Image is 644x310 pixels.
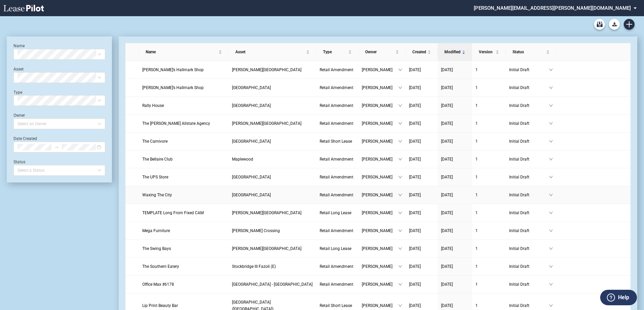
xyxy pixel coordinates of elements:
[398,175,402,179] span: down
[441,67,453,72] span: [DATE]
[475,175,478,179] span: 1
[398,247,402,251] span: down
[549,68,553,72] span: down
[549,193,553,197] span: down
[232,193,271,197] span: Venice Village
[624,19,635,30] a: Create new document
[409,175,421,179] span: [DATE]
[362,84,398,91] span: [PERSON_NAME]
[142,228,170,233] span: Mega Furniture
[549,86,553,90] span: down
[479,49,494,55] span: Version
[142,67,204,72] span: Gretchen’s Hallmark Shop
[398,211,402,215] span: down
[475,193,478,197] span: 1
[398,282,402,286] span: down
[320,66,355,73] a: Retail Amendment
[13,160,25,164] label: Status
[509,192,549,198] span: Initial Draft
[409,302,434,309] a: [DATE]
[232,227,313,234] a: [PERSON_NAME] Crossing
[323,49,347,55] span: Type
[232,157,253,162] span: Maplewood
[232,281,313,288] a: [GEOGRAPHIC_DATA] - [GEOGRAPHIC_DATA]
[232,228,280,233] span: Parmer Crossing
[362,66,398,73] span: [PERSON_NAME]
[320,210,351,215] span: Retail Long Lease
[362,120,398,127] span: [PERSON_NAME]
[509,281,549,288] span: Initial Draft
[475,246,478,251] span: 1
[362,156,398,163] span: [PERSON_NAME]
[441,175,453,179] span: [DATE]
[475,210,478,215] span: 1
[232,282,313,287] span: Gateway Plaza - Vallejo
[475,156,502,163] a: 1
[441,174,469,180] a: [DATE]
[475,85,478,90] span: 1
[365,49,394,55] span: Owner
[409,174,434,180] a: [DATE]
[232,139,271,144] span: High Point Centre
[409,120,434,127] a: [DATE]
[142,192,226,198] a: Waxing The City
[475,121,478,126] span: 1
[320,263,355,270] a: Retail Amendment
[409,84,434,91] a: [DATE]
[142,302,226,309] a: Lip Print Beauty Bar
[320,139,352,144] span: Retail Short Lease
[398,139,402,143] span: down
[475,227,502,234] a: 1
[146,49,217,55] span: Name
[409,227,434,234] a: [DATE]
[441,246,453,251] span: [DATE]
[229,43,316,61] th: Asset
[320,67,353,72] span: Retail Amendment
[549,175,553,179] span: down
[142,85,204,90] span: Gretchen’s Hallmark Shop
[549,264,553,269] span: down
[475,84,502,91] a: 1
[441,103,453,108] span: [DATE]
[509,102,549,109] span: Initial Draft
[232,209,313,216] a: [PERSON_NAME][GEOGRAPHIC_DATA]
[441,138,469,145] a: [DATE]
[320,193,353,197] span: Retail Amendment
[232,85,271,90] span: Hillcrest Shopping Center
[409,121,421,126] span: [DATE]
[509,302,549,309] span: Initial Draft
[320,228,353,233] span: Retail Amendment
[475,103,478,108] span: 1
[362,245,398,252] span: [PERSON_NAME]
[362,174,398,180] span: [PERSON_NAME]
[441,281,469,288] a: [DATE]
[549,157,553,161] span: down
[441,193,453,197] span: [DATE]
[232,66,313,73] a: [PERSON_NAME][GEOGRAPHIC_DATA]
[320,175,353,179] span: Retail Amendment
[509,138,549,145] span: Initial Draft
[398,86,402,90] span: down
[362,138,398,145] span: [PERSON_NAME]
[475,66,502,73] a: 1
[409,209,434,216] a: [DATE]
[438,43,472,61] th: Modified
[142,121,210,126] span: The Tiffany Allstate Agency
[409,245,434,252] a: [DATE]
[475,174,502,180] a: 1
[398,104,402,108] span: down
[475,281,502,288] a: 1
[472,43,506,61] th: Version
[398,68,402,72] span: down
[232,120,313,127] a: [PERSON_NAME][GEOGRAPHIC_DATA]
[475,102,502,109] a: 1
[232,192,313,198] a: [GEOGRAPHIC_DATA]
[320,282,353,287] span: Retail Amendment
[409,303,421,308] span: [DATE]
[142,245,226,252] a: The Swing Bays
[320,246,351,251] span: Retail Long Lease
[232,174,313,180] a: [GEOGRAPHIC_DATA]
[409,85,421,90] span: [DATE]
[441,263,469,270] a: [DATE]
[441,228,453,233] span: [DATE]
